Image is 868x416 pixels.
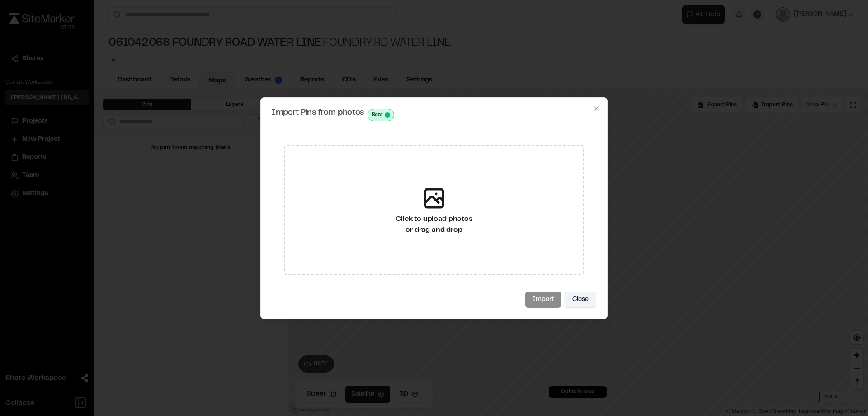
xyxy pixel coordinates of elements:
div: This feature is currently in Beta - don't expect perfection! [368,109,394,121]
span: This feature is currently in Beta - don't expect perfection! [385,112,390,118]
span: Beta [372,111,383,119]
div: Click to upload photosor drag and drop [284,145,584,275]
button: Close [565,292,596,308]
div: Click to upload photos or drag and drop [396,214,472,235]
div: Import Pins from photos [272,109,596,121]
